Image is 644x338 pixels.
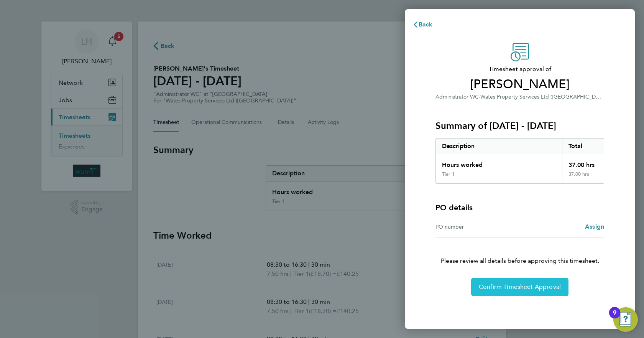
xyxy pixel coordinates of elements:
[442,171,455,177] div: Tier 1
[435,94,479,100] span: Administrator WC
[480,93,608,100] span: Wates Property Services Ltd ([GEOGRAPHIC_DATA])
[562,154,604,171] div: 37.00 hrs
[562,171,604,183] div: 37.00 hrs
[613,313,616,323] div: 9
[435,64,604,74] span: Timesheet approval of
[613,307,638,332] button: Open Resource Center, 9 new notifications
[479,283,561,291] span: Confirm Timesheet Approval
[426,238,613,265] p: Please review all details before approving this timesheet.
[585,222,604,231] a: Assign
[471,278,568,296] button: Confirm Timesheet Approval
[435,222,520,231] div: PO number
[479,94,480,100] span: ·
[436,138,562,154] div: Description
[562,138,604,154] div: Total
[435,138,604,184] div: Summary of 27 Sep - 03 Oct 2025
[585,223,604,230] span: Assign
[405,17,440,32] button: Back
[436,154,562,171] div: Hours worked
[419,21,433,28] span: Back
[435,120,604,132] h3: Summary of [DATE] - [DATE]
[435,202,473,213] h4: PO details
[435,77,604,92] span: [PERSON_NAME]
